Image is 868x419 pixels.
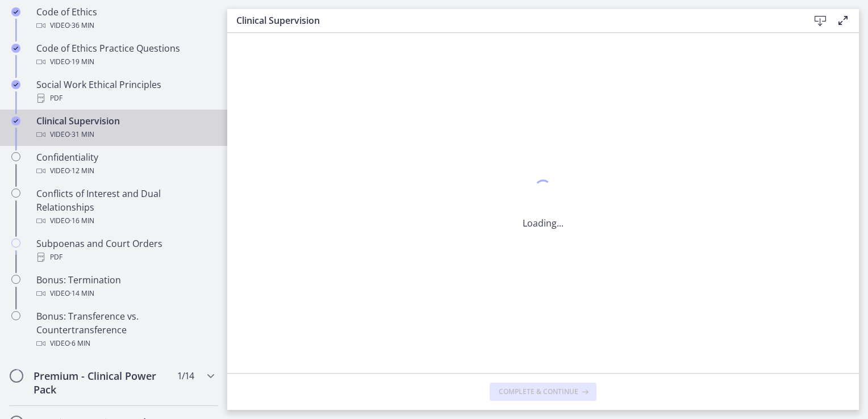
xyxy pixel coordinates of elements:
[177,369,194,383] span: 1 / 14
[36,309,214,350] div: Bonus: Transference vs. Countertransference
[36,55,214,69] div: Video
[36,287,214,300] div: Video
[70,214,94,228] span: · 16 min
[36,273,214,300] div: Bonus: Termination
[36,164,214,178] div: Video
[36,5,214,32] div: Code of Ethics
[34,369,172,396] h2: Premium - Clinical Power Pack
[70,337,90,350] span: · 6 min
[523,177,564,203] div: 1
[36,41,214,69] div: Code of Ethics Practice Questions
[499,387,578,396] span: Complete & continue
[36,78,214,105] div: Social Work Ethical Principles
[70,128,94,141] span: · 31 min
[70,55,94,69] span: · 19 min
[36,114,214,141] div: Clinical Supervision
[36,91,214,105] div: PDF
[36,214,214,228] div: Video
[36,150,214,178] div: Confidentiality
[490,383,596,401] button: Complete & continue
[11,80,20,89] i: Completed
[36,237,214,264] div: Subpoenas and Court Orders
[36,187,214,228] div: Conflicts of Interest and Dual Relationships
[11,7,20,16] i: Completed
[236,14,791,27] h3: Clinical Supervision
[36,128,214,141] div: Video
[523,216,564,230] p: Loading...
[36,337,214,350] div: Video
[70,164,94,178] span: · 12 min
[36,250,214,264] div: PDF
[11,44,20,53] i: Completed
[36,19,214,32] div: Video
[70,287,94,300] span: · 14 min
[11,116,20,125] i: Completed
[70,19,94,32] span: · 36 min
